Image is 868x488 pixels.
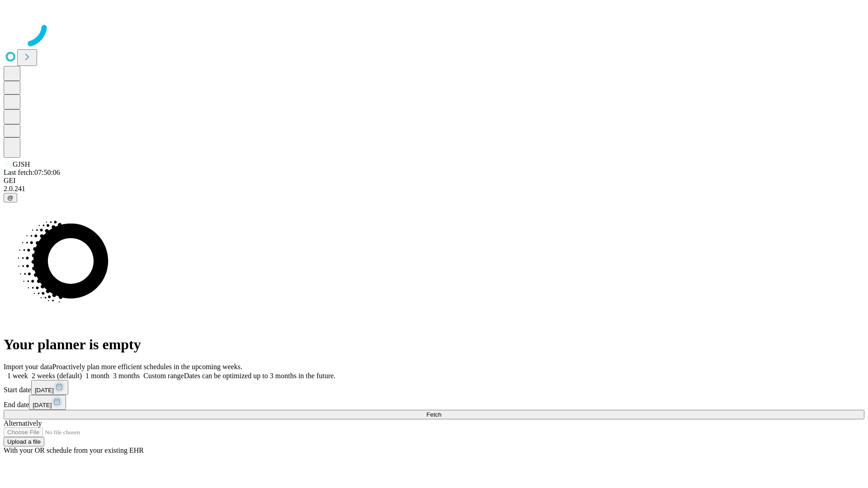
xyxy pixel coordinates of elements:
[4,437,44,446] button: Upload a file
[29,395,66,410] button: [DATE]
[13,160,30,168] span: GJSH
[113,372,140,380] span: 3 months
[184,372,335,380] span: Dates can be optimized up to 3 months in the future.
[85,372,109,380] span: 1 month
[4,395,864,410] div: End date
[52,363,242,371] span: Proactively plan more efficient schedules in the upcoming weeks.
[4,410,864,419] button: Fetch
[7,194,14,201] span: @
[4,177,864,185] div: GEI
[143,372,184,380] span: Custom range
[4,446,144,454] span: With your OR schedule from your existing EHR
[4,169,60,176] span: Last fetch: 07:50:06
[4,336,864,353] h1: Your planner is empty
[32,372,82,380] span: 2 weeks (default)
[7,372,28,380] span: 1 week
[426,411,441,418] span: Fetch
[4,419,42,427] span: Alternatively
[4,185,864,193] div: 2.0.241
[33,402,52,408] span: [DATE]
[4,363,52,371] span: Import your data
[31,380,68,395] button: [DATE]
[4,380,864,395] div: Start date
[4,193,17,202] button: @
[35,387,54,394] span: [DATE]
